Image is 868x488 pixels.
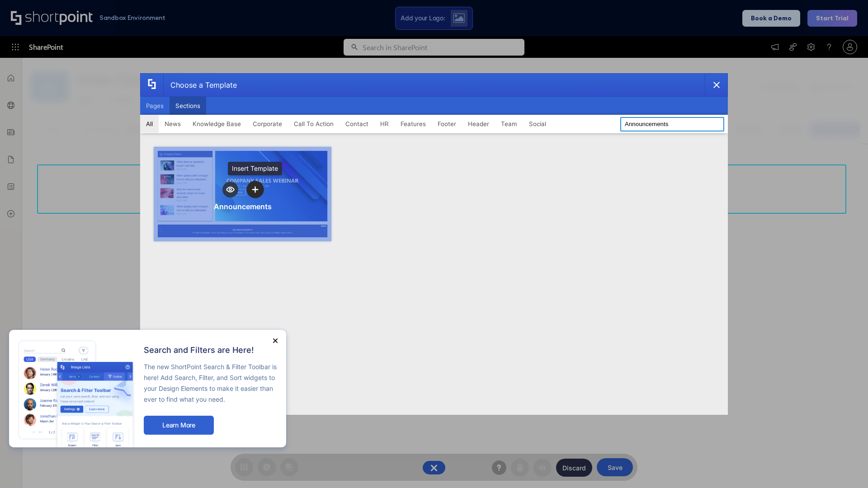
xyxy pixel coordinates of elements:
[823,445,868,488] iframe: Chat Widget
[144,346,277,355] h2: Search and Filters are Here!
[462,115,495,133] button: Header
[495,115,523,133] button: Team
[159,115,187,133] button: News
[214,202,272,211] div: Announcements
[374,115,395,133] button: HR
[187,115,247,133] button: Knowledge Base
[163,74,237,96] div: Choose a Template
[395,115,432,133] button: Features
[144,361,277,405] p: The new ShortPoint Search & Filter Toolbar is here! Add Search, Filter, and Sort widgets to your ...
[288,115,340,133] button: Call To Action
[140,97,170,115] button: Pages
[140,115,159,133] button: All
[523,115,552,133] button: Social
[18,339,135,447] img: new feature image
[140,73,728,415] div: template selector
[340,115,374,133] button: Contact
[620,117,724,131] input: Search
[144,416,214,435] button: Learn More
[432,115,462,133] button: Footer
[170,97,206,115] button: Sections
[247,115,288,133] button: Corporate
